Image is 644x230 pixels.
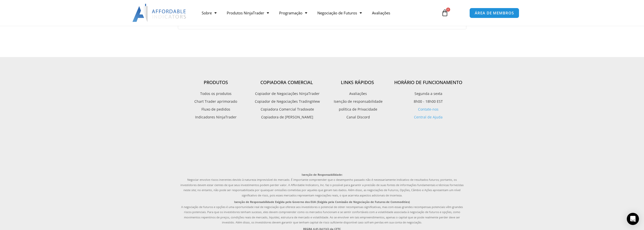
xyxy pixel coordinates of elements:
[180,178,464,197] font: Negociar envolve riscos inerentes devido à natureza imprevisível do mercado. É importante compree...
[180,90,251,97] a: Todos os produtos
[201,107,230,112] font: Fluxo de pedidos
[251,106,322,113] a: Copiadora Comercial Tradovate
[627,213,639,225] div: Abra o Intercom Messenger
[414,115,443,119] a: Central de Ajuda
[322,114,393,120] a: Canal Discord
[414,99,443,104] font: 8h00 - 18h00 EST
[274,7,312,19] a: Programação
[322,98,393,105] a: Isenção de responsabilidade
[260,79,313,85] font: Copiadora Comercial
[341,79,374,85] font: Links rápidos
[255,91,320,96] font: Copiador de Negociações NinjaTrader
[322,106,393,113] a: política de Privacidade
[334,99,383,104] font: Isenção de responsabilidade
[418,107,439,112] a: Contate-nos
[469,8,519,18] a: ÁREA DE MEMBROS
[132,4,187,22] img: LogoAI | Indicadores Acessíveis – NinjaTrader
[180,114,251,120] a: Indicadores NinjaTrader
[194,99,237,104] font: Chart Trader aprimorado
[346,115,370,119] font: Canal Discord
[261,115,313,119] font: Copiadora de [PERSON_NAME]
[339,107,377,112] font: política de Privacidade
[195,115,237,119] font: Indicadores NinjaTrader
[251,98,322,105] a: Copiador de Negociações TradingView
[317,10,357,15] font: Negociação de Futuros
[394,79,462,85] font: Horário de funcionamento
[261,107,314,112] font: Copiadora Comercial Tradovate
[414,91,442,96] font: Segunda a sexta
[251,114,322,120] a: Copiadora de [PERSON_NAME]
[279,10,302,15] font: Programação
[367,7,395,19] a: Avaliações
[197,7,435,19] nav: Menu
[322,90,393,97] a: Avaliações
[251,90,322,97] a: Copiador de Negociações NinjaTrader
[181,205,463,224] font: A ​​negociação de futuros e opções é uma oportunidade real de negociação que oferece aos investid...
[475,10,514,15] font: ÁREA DE MEMBROS
[222,7,274,19] a: Produtos NinjaTrader
[447,8,449,11] font: 0
[197,7,222,19] a: Sobre
[180,106,251,113] a: Fluxo de pedidos
[200,91,232,96] font: Todos os produtos
[234,200,410,204] font: Isenção de Responsabilidade Exigida pelo Governo dos EUA (Exigida pela Comissão de Negociação de ...
[202,10,212,15] font: Sobre
[434,6,456,20] a: 0
[204,79,228,85] font: Produtos
[255,99,320,104] font: Copiador de Negociações TradingView
[227,10,264,15] font: Produtos NinjaTrader
[180,98,251,105] a: Chart Trader aprimorado
[302,173,343,176] font: Isenção de Responsabilidade:
[180,132,464,167] iframe: Customer reviews powered by Trustpilot
[312,7,367,19] a: Negociação de Futuros
[349,91,367,96] font: Avaliações
[372,10,390,15] font: Avaliações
